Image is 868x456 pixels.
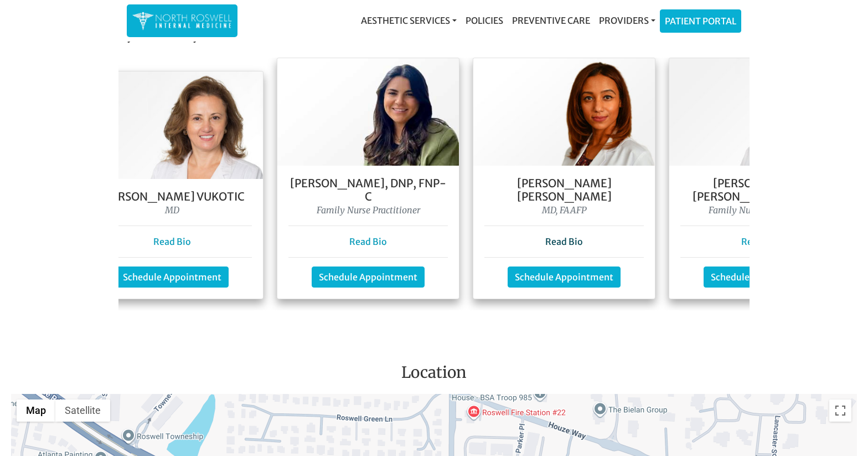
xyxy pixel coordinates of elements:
[660,10,741,32] a: Patient Portal
[55,399,110,422] button: Show satellite imagery
[461,9,508,32] a: Policies
[542,204,587,216] i: MD, FAAFP
[508,267,621,288] a: Schedule Appointment
[165,204,179,216] i: MD
[81,71,263,179] img: Dr. Goga Vukotis
[680,177,840,203] h5: [PERSON_NAME] [PERSON_NAME], FNP-C
[709,204,812,216] i: Family Nurse Practitioner
[473,58,655,166] img: Dr. Farah Mubarak Ali MD, FAAFP
[132,10,232,32] img: North Roswell Internal Medicine
[317,204,420,216] i: Family Nurse Practitioner
[669,58,851,166] img: Keela Weeks Leger, FNP-C
[8,363,860,387] h3: Location
[17,399,55,422] button: Show street map
[484,177,644,203] h5: [PERSON_NAME] [PERSON_NAME]
[508,9,595,32] a: Preventive Care
[829,399,851,422] button: Toggle fullscreen view
[595,9,660,32] a: Providers
[741,236,779,247] a: Read Bio
[153,236,191,247] a: Read Bio
[349,236,387,247] a: Read Bio
[92,190,252,203] h5: [PERSON_NAME] Vukotic
[356,9,461,32] a: Aesthetic Services
[545,236,583,247] a: Read Bio
[116,267,229,288] a: Schedule Appointment
[704,267,817,288] a: Schedule Appointment
[312,267,425,288] a: Schedule Appointment
[288,177,448,203] h5: [PERSON_NAME], DNP, FNP- C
